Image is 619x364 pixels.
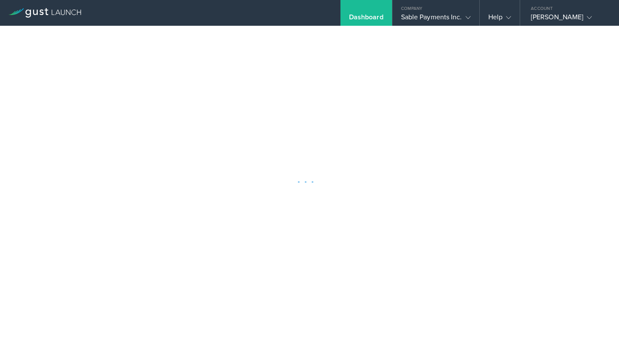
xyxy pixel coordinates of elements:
[576,323,619,364] iframe: Chat Widget
[488,13,511,26] div: Help
[349,13,383,26] div: Dashboard
[401,13,471,26] div: Sable Payments Inc.
[531,13,604,26] div: [PERSON_NAME]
